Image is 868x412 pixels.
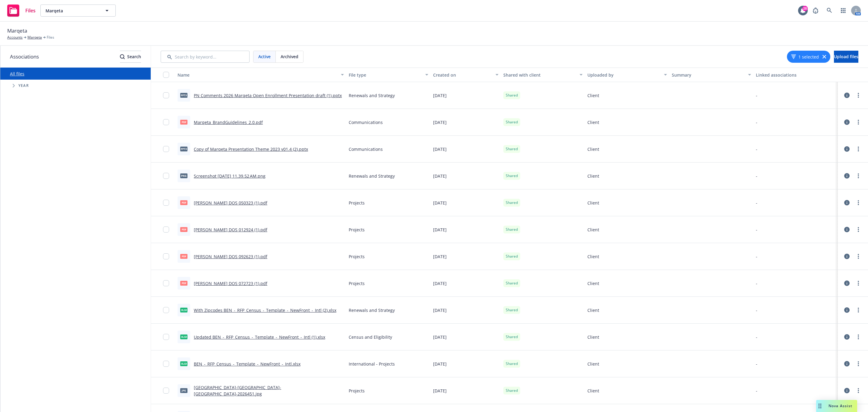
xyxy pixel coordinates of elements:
a: more [855,306,862,314]
input: Search by keyword... [161,51,250,63]
input: Toggle Row Selected [163,334,169,340]
span: jpg [180,388,187,393]
a: more [855,119,862,126]
span: [DATE] [433,388,447,394]
span: Client [587,146,599,152]
span: pdf [180,200,187,205]
div: - [756,307,757,313]
span: Projects [349,253,365,260]
span: [DATE] [433,92,447,99]
span: pptx [180,147,187,151]
span: Marqeta [46,8,98,14]
span: Renewals and Strategy [349,307,395,313]
span: Shared [506,307,518,313]
input: Toggle Row Selected [163,227,169,233]
div: 28 [802,6,808,11]
button: Summary [669,68,754,82]
span: [DATE] [433,334,447,340]
button: Shared with client [501,68,585,82]
button: Nova Assist [816,400,857,412]
div: - [756,92,757,99]
input: Toggle Row Selected [163,92,169,98]
span: Files [25,8,36,13]
span: [DATE] [433,200,447,206]
button: SearchSearch [120,51,141,63]
div: - [756,200,757,206]
span: [DATE] [433,227,447,233]
span: Shared [506,146,518,152]
span: [DATE] [433,146,447,152]
input: Toggle Row Selected [163,253,169,259]
span: [DATE] [433,307,447,313]
span: Shared [506,200,518,205]
span: Renewals and Strategy [349,173,395,179]
a: more [855,172,862,179]
button: 1 selected [791,54,819,60]
span: pptx [180,93,187,97]
input: Toggle Row Selected [163,280,169,286]
div: - [756,361,757,367]
span: [DATE] [433,361,447,367]
span: Client [587,361,599,367]
a: Report a Bug [810,5,822,17]
a: more [855,226,862,233]
span: pdf [180,227,187,232]
span: Nova Assist [829,403,852,408]
span: Renewals and Strategy [349,92,395,99]
span: Client [587,227,599,233]
span: Shared [506,280,518,286]
button: Marqeta [40,5,116,17]
a: more [855,280,862,287]
button: File type [346,68,431,82]
div: Search [120,51,141,62]
span: Communications [349,119,383,125]
span: xlsx [180,308,187,312]
a: Search [823,5,835,17]
div: - [756,253,757,260]
svg: Search [120,54,125,59]
input: Toggle Row Selected [163,173,169,179]
span: Shared [506,227,518,232]
div: - [756,119,757,125]
span: pdf [180,254,187,258]
span: Client [587,253,599,260]
span: [DATE] [433,173,447,179]
span: Archived [281,53,298,60]
input: Toggle Row Selected [163,388,169,394]
span: pdf [180,281,187,285]
a: Updated BEN_-_RFP_Census_-_Template_-_NewFront_-_Intl (1).xlsx [194,334,325,340]
a: more [855,92,862,99]
span: Shared [506,254,518,259]
span: Shared [506,173,518,179]
span: Shared [506,361,518,366]
a: more [855,145,862,153]
div: Shared with client [503,72,576,78]
a: more [855,199,862,206]
div: Tree Example [0,80,151,92]
a: With Zipcodes BEN_-_RFP_Census_-_Template_-_NewFront_-_Intl (2).xlsx [194,307,336,313]
a: [PERSON_NAME] DOS 012924 (1).pdf [194,227,267,233]
div: - [756,146,757,152]
span: [DATE] [433,119,447,125]
span: Marqeta [7,27,27,35]
span: xlsx [180,361,187,366]
a: [PERSON_NAME] DOS 050323 (1).pdf [194,200,267,206]
span: Communications [349,146,383,152]
a: Marqeta [27,35,42,40]
span: Client [587,173,599,179]
span: Year [18,84,29,87]
a: more [855,253,862,260]
a: Marqeta_BrandGuidelines_2.0.pdf [194,119,263,125]
span: Active [258,53,271,60]
a: BEN_-_RFP_Census_-_Template_-_NewFront_-_Intl.xlsx [194,361,300,367]
span: International - Projects [349,361,395,367]
span: Client [587,334,599,340]
span: Files [47,35,54,40]
span: xlsx [180,334,187,339]
button: Upload files [834,51,858,63]
a: All files [10,71,24,77]
span: [DATE] [433,253,447,260]
a: Screenshot [DATE] 11.39.52 AM.png [194,173,266,179]
span: Projects [349,227,365,233]
span: Shared [506,93,518,98]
